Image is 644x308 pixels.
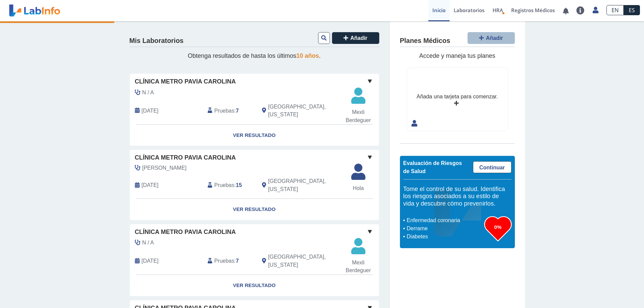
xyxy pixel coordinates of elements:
[511,7,555,14] font: Registros Médicos
[142,90,154,95] font: N / A
[332,32,379,44] button: Añadir
[629,6,635,14] font: ES
[233,132,276,138] font: Ver resultado
[268,254,326,268] font: [GEOGRAPHIC_DATA], [US_STATE]
[142,258,159,264] font: [DATE]
[142,164,187,172] span: Almonte, César
[268,177,343,193] span: Carolina, Puerto Rico
[135,229,236,235] font: Clínica Metro Pavia Carolina
[350,35,367,41] font: Añadir
[214,182,234,188] font: Pruebas
[400,37,450,44] font: Planes Médicos
[346,260,371,274] font: Mexli Berdeguer
[416,94,498,99] font: Añada una tarjeta para comenzar.
[486,35,503,41] font: Añadir
[407,234,428,239] font: Diabetes
[142,239,154,247] span: N / A
[214,258,234,264] font: Pruebas
[353,185,364,191] font: Hola
[130,199,379,220] a: Ver resultado
[268,104,326,118] font: [GEOGRAPHIC_DATA], [US_STATE]
[188,52,296,59] font: Obtenga resultados de hasta los últimos
[135,154,236,161] font: Clínica Metro Pavia Carolina
[419,52,495,59] font: Accede y maneja tus planes
[142,89,154,97] span: N / A
[234,182,236,188] font: :
[493,7,503,14] span: HRA
[234,108,236,114] font: :
[454,7,484,14] font: Laboratorios
[214,108,234,114] font: Pruebas
[479,165,505,170] font: Continuar
[142,165,187,171] font: [PERSON_NAME]
[236,108,239,114] font: 7
[268,178,326,192] font: [GEOGRAPHIC_DATA], [US_STATE]
[236,182,242,188] font: 15
[296,52,319,59] font: 10 años
[142,181,159,189] span: 12 de julio de 2025
[236,258,239,264] font: 7
[346,109,371,123] font: Mexli Berdeguer
[142,108,159,114] font: [DATE]
[403,160,462,174] font: Evaluación de Riesgos de Salud
[135,78,236,85] font: Clínica Metro Pavia Carolina
[319,52,321,59] font: .
[407,226,428,231] font: Derrame
[130,275,379,296] a: Ver resultado
[233,282,276,288] font: Ver resultado
[234,258,236,264] font: :
[432,7,446,14] font: Inicio
[473,161,511,173] a: Continuar
[129,37,184,44] font: Mis Laboratorios
[130,125,379,146] a: Ver resultado
[468,32,515,44] button: Añadir
[268,253,343,269] span: Carolina, Puerto Rico
[142,240,154,245] font: N / A
[233,206,276,212] font: Ver resultado
[142,182,159,188] font: [DATE]
[142,107,159,115] span: 15 de agosto de 2025
[403,186,505,207] font: Tome el control de su salud. Identifica los riesgos asociados a su estilo de vida y descubre cómo...
[612,6,619,14] font: EN
[494,224,502,230] font: 0%
[142,257,159,265] span: 03-07-2025
[268,103,343,119] span: Carolina, Puerto Rico
[407,217,460,223] font: Enfermedad coronaria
